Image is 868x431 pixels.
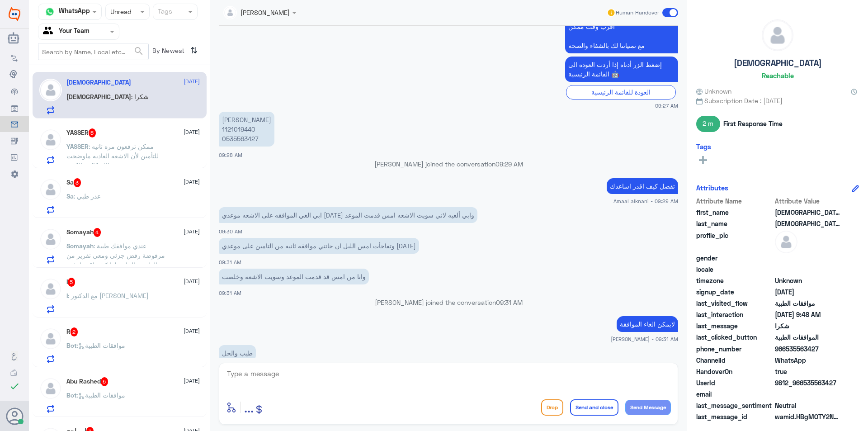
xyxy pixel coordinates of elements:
img: defaultAdmin.png [39,178,62,201]
span: 4 [94,228,101,237]
span: 9812_966535563427 [775,378,840,388]
span: [DATE] [184,178,200,186]
span: ... [244,399,254,415]
span: Unknown [696,86,731,96]
span: null [775,253,840,263]
span: [DATE] [184,327,200,335]
img: defaultAdmin.png [39,327,62,350]
span: null [775,265,840,274]
h5: [DEMOGRAPHIC_DATA] [734,58,822,68]
p: 10/9/2025, 9:31 AM [617,316,678,332]
span: signup_date [696,287,773,297]
span: : مع الدكتور [PERSON_NAME] [68,292,149,299]
span: 09:28 AM [219,152,242,158]
span: phone_number [696,344,773,354]
span: last_name [696,219,773,228]
img: defaultAdmin.png [775,231,797,253]
span: [DATE] [184,227,200,236]
span: 5 [101,377,108,386]
span: 09:31 AM [219,259,241,265]
span: last_message_id [696,412,773,422]
span: : ممكن ترفعون مره ثانيه للتأمين لأن الاشعه العاديه ماوضحت الاشكاليه بالكتف [66,142,159,169]
span: locale [696,265,773,274]
span: first_name [696,208,773,217]
span: last_message_sentiment [696,401,773,410]
i: ⇅ [190,43,198,58]
p: [PERSON_NAME] joined the conversation [219,298,678,307]
button: Avatar [6,407,23,425]
i: check [9,381,20,392]
h5: سبحان الله [66,79,131,86]
span: HandoverOn [696,367,773,376]
button: Send and close [570,399,618,416]
span: 0 [775,401,840,410]
span: : شكرا [131,93,149,100]
img: defaultAdmin.png [39,377,62,400]
span: Attribute Name [696,196,773,206]
h6: Tags [696,142,711,151]
p: 10/9/2025, 9:31 AM [219,269,369,284]
span: 2025-09-10T06:48:12.162Z [775,310,840,319]
span: الموافقات الطبية [775,332,840,342]
div: Tags [156,6,172,18]
span: 2 m [696,116,720,132]
h5: Abu Rashed [66,377,108,386]
h5: Somayah [66,228,101,237]
span: [DATE] [184,77,200,85]
span: 09:27 AM [655,102,678,109]
span: 5 [68,278,75,287]
span: I [66,292,68,299]
img: defaultAdmin.png [39,228,62,251]
span: سبحان [775,208,840,217]
button: search [133,44,144,59]
span: UserId [696,378,773,388]
span: موافقات الطبية [775,298,840,308]
span: Sa [66,192,74,200]
span: [DATE] [184,128,200,136]
p: 10/9/2025, 9:31 AM [219,345,256,361]
span: profile_pic [696,231,773,251]
span: ChannelId [696,355,773,365]
span: Unknown [775,276,840,285]
button: Send Message [625,400,671,415]
span: search [133,46,144,57]
span: 09:31 AM [219,290,241,296]
span: email [696,389,773,399]
span: 09:29 AM [495,160,523,168]
span: [DATE] [184,377,200,385]
h6: Reachable [762,71,794,80]
span: wamid.HBgMOTY2NTM1NTYzNDI3FQIAEhgUM0E4MjFGMkY0MEE3Nzc4QjdDMUYA [775,412,840,422]
img: Widebot Logo [9,7,20,21]
span: true [775,367,840,376]
span: Subscription Date : [DATE] [696,96,859,105]
span: 5 [89,128,96,137]
p: 10/9/2025, 9:30 AM [219,207,477,223]
div: العودة للقائمة الرئيسية [566,85,676,99]
span: timezone [696,276,773,285]
span: : موافقات الطبية [77,391,125,399]
input: Search by Name, Local etc… [38,43,148,60]
h5: R [66,327,78,336]
span: 09:31 AM [496,298,523,306]
h6: Attributes [696,184,728,192]
span: By Newest [149,43,187,61]
span: YASSER [66,142,89,150]
span: Bot [66,391,77,399]
button: ... [244,397,254,417]
span: 966535563427 [775,344,840,354]
span: gender [696,253,773,263]
span: last_clicked_button [696,332,773,342]
span: Somayah [66,242,94,250]
span: 3 [74,178,81,187]
span: last_message [696,321,773,331]
span: : عذر طبي [74,192,101,200]
span: Attribute Value [775,196,840,206]
img: whatsapp.png [43,5,57,19]
h5: YASSER [66,128,96,137]
span: : عندي موافقك طبية مرفوضة رفض جزئي ومعي تقرير من الطبيب بالحاجة لها كيف اقدر ارفعه لشركة التأمين [66,242,165,278]
span: [PERSON_NAME] - 09:31 AM [611,335,678,343]
span: : موافقات الطبية [77,341,125,349]
span: 09:30 AM [219,228,242,234]
img: yourTeam.svg [43,25,57,38]
span: الله [775,219,840,228]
